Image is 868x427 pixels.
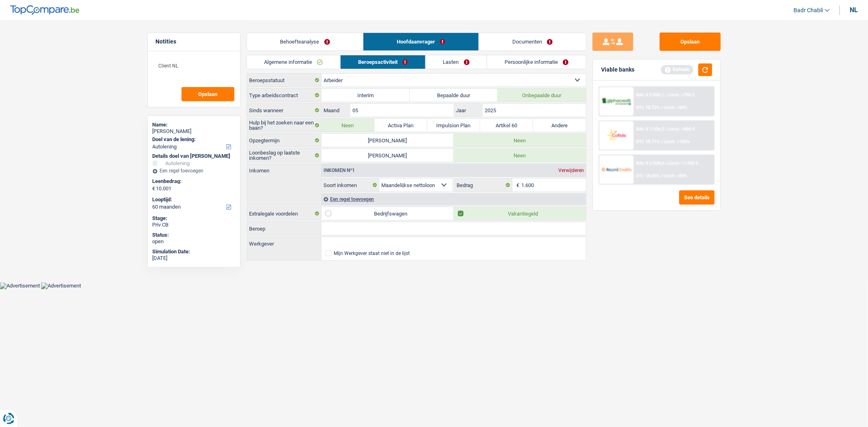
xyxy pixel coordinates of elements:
label: Bedrijfswagen [321,207,454,220]
label: Maand [321,104,350,117]
div: Stage: [153,215,235,222]
span: Limit: >1.033 € [668,161,698,166]
label: Neen [321,119,374,132]
img: Cofidis [601,128,632,143]
span: DTI: 18.72% [636,105,660,110]
label: [PERSON_NAME] [321,134,454,147]
a: Behoefteanalyse [247,33,363,50]
div: Een regel toevoegen [153,168,235,174]
a: Lasten [426,55,487,69]
span: Limit: <60% [664,173,687,179]
label: Jaar [454,104,483,117]
label: Hulp bij het zoeken naar een baan? [247,119,321,132]
span: / [661,173,662,179]
img: Record Credits [601,162,632,177]
label: Opzegtermijn [247,134,321,147]
span: Opslaan [198,91,217,97]
label: Extralegale voordelen [247,207,321,220]
span: / [665,161,667,166]
label: Beroepsstatuut [247,74,321,87]
label: Andere [533,119,586,132]
label: Looptijd: [153,196,234,203]
span: DTI: 18.65% [636,173,660,179]
span: € [153,185,155,192]
a: Documenten [479,33,586,50]
label: Bedrag [455,179,512,192]
button: Opslaan [181,87,234,101]
div: Simulation Date: [153,248,235,255]
input: Zoek je werkgever [321,237,586,250]
label: [PERSON_NAME] [321,149,454,162]
div: Refresh [661,65,693,74]
img: TopCompare Logo [10,5,79,15]
div: Details doel van [PERSON_NAME] [153,153,235,159]
h5: Notities [156,38,232,45]
span: Limit: <60% [664,105,687,110]
a: Badr Chabli [787,4,830,17]
span: DTI: 18.71% [636,139,660,144]
div: Inkomen nº1 [321,168,357,173]
input: MM [350,104,453,117]
span: Limit: <100% [664,139,690,144]
span: Badr Chabli [794,7,823,14]
span: / [661,105,662,110]
label: Impulsion Plan [427,119,480,132]
label: Soort inkomen [321,179,379,192]
div: [PERSON_NAME] [153,128,235,135]
a: Algemene informatie [247,55,341,69]
span: € [512,179,521,192]
a: Beroepsactiviteit [341,55,425,69]
span: / [661,139,662,144]
label: Loonbeslag op laatste inkomen? [247,149,321,162]
span: NAI: € 2.926,1 [636,92,664,98]
span: Limit: >750 € [668,92,695,98]
a: Persoonlijke informatie [487,55,586,69]
span: Limit: >800 € [668,126,695,132]
span: NAI: € 2.926,5 [636,126,664,132]
button: See details [679,190,715,205]
label: Inkomen [247,164,321,173]
div: Status: [153,232,235,238]
label: Werkgever [247,237,321,250]
label: Leenbedrag: [153,178,234,185]
div: nl [850,6,858,14]
div: Priv CB [153,222,235,228]
label: Activa Plan [374,119,427,132]
label: Interim [321,89,410,102]
label: Type arbeidscontract [247,89,321,102]
div: Mijn Werkgever staat niet in de lijst [334,251,410,256]
div: Verwijderen [556,168,586,173]
div: Viable banks [601,66,634,73]
div: open [153,238,235,245]
label: Vakantiegeld [454,207,586,220]
label: Neen [454,134,586,147]
a: Hoofdaanvrager [363,33,479,50]
label: Onbepaalde duur [498,89,586,102]
div: Name: [153,122,235,128]
label: Doel van de lening: [153,136,234,143]
button: Opslaan [660,33,721,51]
label: Beroep [247,222,321,235]
img: Advertisement [41,283,81,289]
span: / [665,92,667,98]
span: NAI: € 2.928,6 [636,161,664,166]
label: Sinds wanneer [247,104,321,117]
span: / [665,126,667,132]
div: [DATE] [153,255,235,261]
label: Neen [454,149,586,162]
label: Bepaalde duur [410,89,498,102]
div: Een regel toevoegen [321,193,586,205]
label: Artikel 60 [480,119,533,132]
input: JJJJ [483,104,586,117]
img: AlphaCredit [601,97,632,106]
